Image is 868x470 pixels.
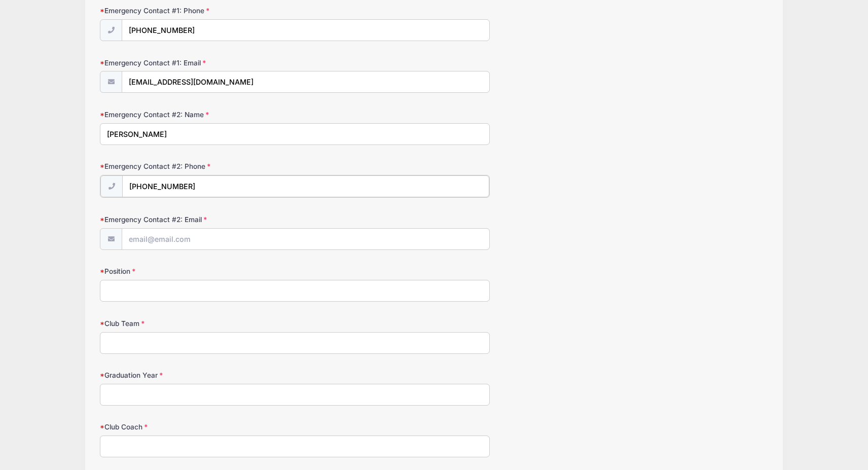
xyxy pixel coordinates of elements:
label: Emergency Contact #2: Name [100,110,322,120]
label: Club Coach [100,422,322,432]
input: email@email.com [122,71,490,93]
label: Emergency Contact #2: Email [100,214,322,225]
label: Emergency Contact #1: Email [100,58,322,68]
label: Emergency Contact #2: Phone [100,161,322,171]
input: (xxx) xxx-xxxx [122,19,490,41]
input: email@email.com [122,228,490,250]
label: Club Team [100,318,322,329]
label: Graduation Year [100,370,322,380]
input: (xxx) xxx-xxxx [122,175,489,197]
label: Emergency Contact #1: Phone [100,6,322,16]
label: Position [100,266,322,276]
